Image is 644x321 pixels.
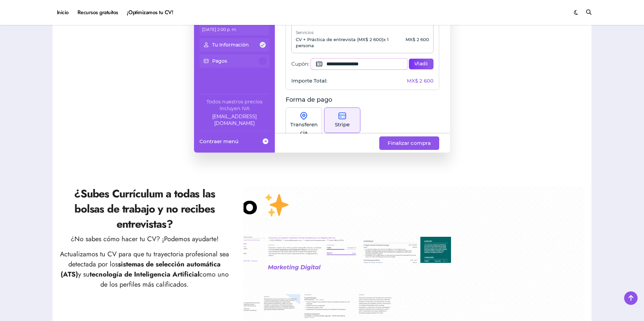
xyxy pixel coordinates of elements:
[406,37,429,49] p: MX$ 2 600
[59,186,230,231] h2: ¿Subes Currículum a todas las bolsas de trabajo y no recibes entrevistas?
[212,41,249,48] p: Tu Información
[59,234,230,244] p: ¿No sabes cómo hacer tu CV? ¡Podemos ayudarte!
[338,112,346,120] img: stripe
[199,113,269,127] a: Company email: ayuda@elhadadelasvacantes.com
[415,61,428,67] span: Añadir
[199,98,269,112] div: Todos nuestros precios incluyen IVA
[296,37,406,49] p: CV + Práctica de entrevista (MX$ 2 600)
[53,3,73,22] a: Inicio
[335,121,350,129] p: Stripe
[409,59,433,69] button: Añadir
[407,77,433,84] span: MX$ 2 600
[90,269,199,279] strong: tecnología de Inteligencia Artificial
[379,136,439,150] button: Finalizar compra
[291,61,309,67] span: Cupón:
[61,259,221,279] strong: sistemas de selección automática (ATS)
[290,121,318,137] p: Transferencia
[296,30,314,35] span: Servicios
[286,95,439,105] p: Forma de pago
[59,249,230,290] p: Actualizamos tu CV para que tu trayectoria profesional sea detectada por los y su como uno de los...
[296,37,389,48] span: x 1 persona
[199,138,238,145] span: Contraer menú
[212,58,227,64] p: Pagos
[300,112,308,120] img: onSite
[202,27,237,32] span: [DATE] 2:00 p. m.
[388,139,431,147] span: Finalizar compra
[123,3,178,22] a: ¡Optimizamos tu CV!
[73,3,123,22] a: Recursos gratuitos
[291,77,327,84] span: Importe Total:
